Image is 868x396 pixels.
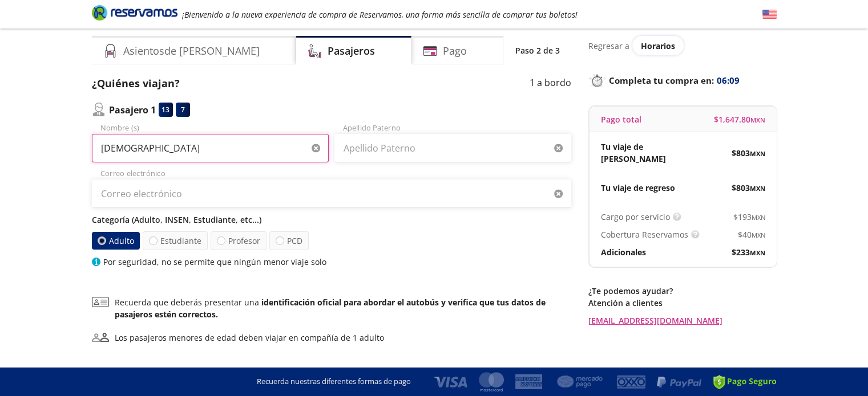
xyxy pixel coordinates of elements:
span: $ 1,647.80 [714,113,765,125]
div: 13 [159,103,173,117]
p: Completa tu compra en : [588,72,777,88]
div: Regresar a ver horarios [588,36,777,55]
span: 06:09 [717,74,740,87]
p: Por seguridad, no se permite que ningún menor viaje solo [103,256,326,268]
p: Categoría (Adulto, INSEN, Estudiante, etc...) [92,214,571,226]
label: Profesor [211,231,267,250]
input: Apellido Paterno [334,134,571,162]
h4: Asientos de [PERSON_NAME] [123,43,260,59]
input: Nombre (s) [92,134,329,162]
p: Pago total [601,113,641,125]
span: $ 193 [733,211,765,223]
p: ¿Quiénes viajan? [92,76,180,91]
label: PCD [269,231,309,250]
i: Brand Logo [92,4,177,21]
a: Brand Logo [92,4,177,25]
input: Correo electrónico [92,179,571,208]
p: Recuerda que deberás presentar una [115,296,571,320]
p: Recuerda nuestras diferentes formas de pago [257,376,411,387]
p: ¿Te podemos ayudar? [588,285,777,297]
small: MXN [750,116,765,124]
span: $ 803 [732,147,765,159]
small: MXN [752,213,765,222]
em: ¡Bienvenido a la nueva experiencia de compra de Reservamos, una forma más sencilla de comprar tus... [182,9,578,20]
p: 1 a bordo [530,76,571,91]
small: MXN [752,231,765,239]
p: Regresar a [588,40,629,52]
button: English [762,7,777,22]
p: Paso 2 de 3 [515,44,560,56]
p: Atención a clientes [588,297,777,309]
label: Estudiante [143,231,208,250]
p: Tu viaje de [PERSON_NAME] [601,141,683,165]
h4: Pago [443,43,467,59]
small: MXN [750,248,765,257]
a: [EMAIL_ADDRESS][DOMAIN_NAME] [588,315,777,326]
p: Cobertura Reservamos [601,228,688,240]
p: Tu viaje de regreso [601,182,675,194]
small: MXN [750,149,765,158]
h4: Pasajeros [328,43,375,59]
div: Los pasajeros menores de edad deben viajar en compañía de 1 adulto [115,332,384,344]
p: Pasajero 1 [109,103,156,117]
p: Adicionales [601,246,646,258]
p: Cargo por servicio [601,211,670,223]
span: $ 40 [738,228,765,240]
small: MXN [750,184,765,193]
div: 7 [176,103,190,117]
label: Adulto [91,232,139,250]
span: $ 233 [732,246,765,258]
span: $ 803 [732,182,765,194]
b: identificación oficial para abordar el autobús y verifica que tus datos de pasajeros estén correc... [115,297,546,320]
span: Horarios [641,40,675,51]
